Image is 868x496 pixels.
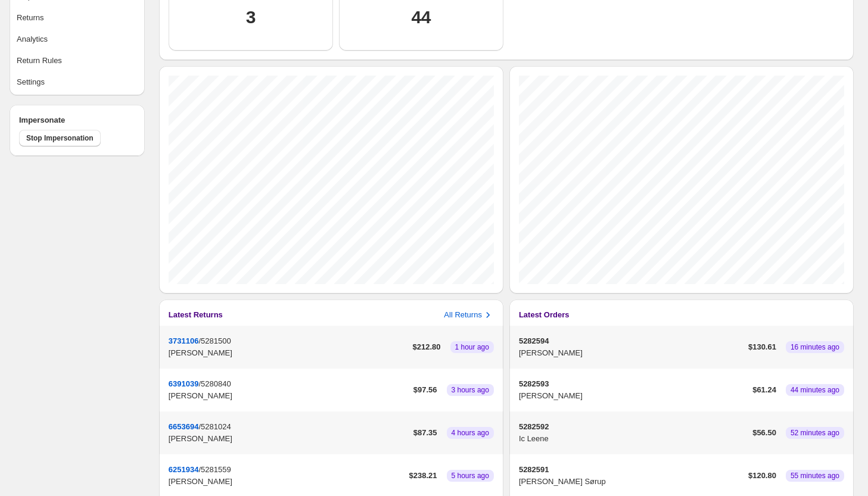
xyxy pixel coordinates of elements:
[791,471,839,481] span: 55 minutes ago
[519,464,743,476] p: 5282591
[455,342,489,352] span: 1 hour ago
[169,476,405,488] p: [PERSON_NAME]
[413,384,437,396] p: $ 97.56
[201,422,231,431] span: 5281024
[791,385,839,395] span: 44 minutes ago
[413,427,437,439] p: $ 87.35
[169,422,199,431] button: 6653694
[169,379,199,388] button: 6391039
[413,341,441,353] p: $ 212.80
[519,421,748,433] p: 5282592
[519,433,748,445] p: Ic Leene
[13,51,141,70] button: Return Rules
[519,347,743,359] p: [PERSON_NAME]
[752,427,776,439] p: $ 56.50
[169,378,409,402] div: /
[452,428,489,438] span: 4 hours ago
[201,465,231,474] span: 5281559
[169,465,199,474] button: 6251934
[17,55,62,67] div: Return Rules
[752,384,776,396] p: $ 61.24
[791,342,839,352] span: 16 minutes ago
[748,341,776,353] p: $ 130.61
[791,428,839,438] span: 52 minutes ago
[169,335,408,359] div: /
[13,73,141,92] button: Settings
[169,421,409,445] div: /
[201,336,231,345] span: 5281500
[519,335,743,347] p: 5282594
[169,390,409,402] p: [PERSON_NAME]
[444,309,494,321] button: All Returns
[519,390,748,402] p: [PERSON_NAME]
[452,385,489,395] span: 3 hours ago
[169,336,199,345] button: 3731106
[246,5,256,29] h1: 3
[519,309,570,321] h3: Latest Orders
[17,33,48,45] div: Analytics
[519,476,743,488] p: [PERSON_NAME] Sørup
[748,470,776,482] p: $ 120.80
[19,114,135,126] h4: Impersonate
[444,309,482,321] p: All Returns
[169,347,408,359] p: [PERSON_NAME]
[169,464,405,488] div: /
[409,470,437,482] p: $ 238.21
[17,76,45,88] div: Settings
[519,378,748,390] p: 5282593
[201,379,231,388] span: 5280840
[17,12,44,24] div: Returns
[452,471,489,481] span: 5 hours ago
[13,30,141,49] button: Analytics
[13,8,141,27] button: Returns
[19,130,101,146] button: Stop Impersonation
[411,5,431,29] h1: 44
[169,309,223,321] h3: Latest Returns
[169,433,409,445] p: [PERSON_NAME]
[26,133,94,143] span: Stop Impersonation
